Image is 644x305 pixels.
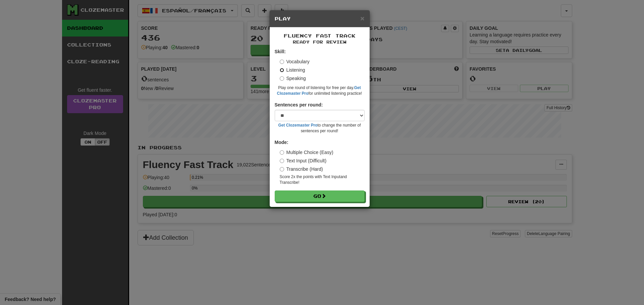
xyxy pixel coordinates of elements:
label: Speaking [280,75,306,82]
button: Close [360,15,364,22]
label: Transcribe (Hard) [280,166,323,172]
input: Vocabulary [280,60,284,64]
label: Listening [280,67,305,73]
small: Ready for Review [275,39,365,45]
strong: Mode: [275,140,288,145]
strong: Skill: [275,49,286,54]
label: Vocabulary [280,58,310,65]
label: Multiple Choice (Easy) [280,149,333,156]
small: Play one round of listening for free per day. for unlimited listening practice! [275,85,365,96]
label: Sentences per round: [275,101,323,108]
input: Transcribe (Hard) [280,167,284,171]
span: Fluency Fast Track [284,33,356,39]
input: Speaking [280,76,284,81]
button: Go [275,190,365,202]
small: to change the number of sentences per round! [275,123,365,134]
span: × [360,14,364,22]
input: Text Input (Difficult) [280,159,284,163]
small: Score 2x the points with Text Input and Transcribe ! [280,174,365,185]
input: Listening [280,68,284,72]
h5: Play [275,15,365,22]
a: Get Clozemaster Pro [278,123,318,128]
input: Multiple Choice (Easy) [280,150,284,155]
label: Text Input (Difficult) [280,157,327,164]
